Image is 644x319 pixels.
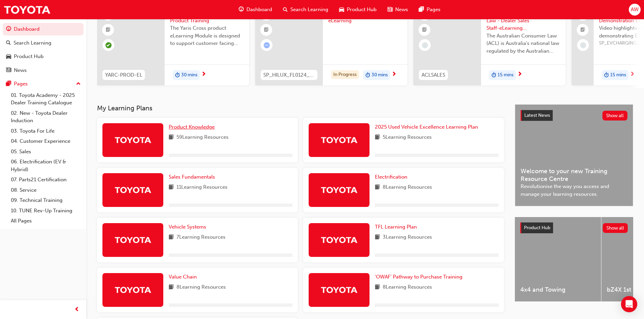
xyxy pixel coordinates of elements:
[176,133,229,142] span: 59 Learning Resources
[629,4,641,16] button: AW
[320,134,358,146] img: Trak
[283,5,288,14] span: search-icon
[603,223,628,233] button: Show all
[320,184,358,196] img: Trak
[239,5,244,14] span: guage-icon
[383,133,432,142] span: 5 Learning Resources
[3,78,84,90] button: Pages
[375,273,465,281] a: 'OWAF' Pathway to Purchase Training
[383,283,432,292] span: 8 Learning Resources
[8,147,84,157] a: 05. Sales
[486,9,560,32] span: Australian Consumer Law - Dealer Sales Staff-eLearning module
[8,136,84,147] a: 04. Customer Experience
[419,5,424,14] span: pages-icon
[413,4,566,85] a: 0ACLSALESAustralian Consumer Law - Dealer Sales Staff-eLearning moduleThe Australian Consumer Law...
[610,71,626,79] span: 15 mins
[8,206,84,216] a: 10. TUNE Rev-Up Training
[383,233,432,242] span: 3 Learning Resources
[422,71,445,79] span: ACLSALES
[334,3,382,17] a: car-iconProduct Hub
[264,26,269,34] span: booktick-icon
[8,195,84,206] a: 09. Technical Training
[181,71,197,79] span: 30 mins
[6,40,11,46] span: search-icon
[520,286,596,294] span: 4x4 and Towing
[169,274,197,280] span: Value Chain
[422,26,427,34] span: booktick-icon
[413,3,446,17] a: pages-iconPages
[105,71,142,79] span: YARC-PROD-EL
[320,284,358,296] img: Trak
[8,108,84,126] a: 02. New - Toyota Dealer Induction
[320,234,358,246] img: Trak
[169,273,199,281] a: Value Chain
[176,183,228,192] span: 11 Learning Resources
[331,70,359,79] div: In Progress
[375,233,380,242] span: book-icon
[6,54,11,60] span: car-icon
[375,124,478,130] span: 2025 Used Vehicle Excellence Learning Plan
[375,123,481,131] a: 2025 Used Vehicle Excellence Learning Plan
[169,133,174,142] span: book-icon
[365,71,370,80] span: duration-icon
[375,224,417,230] span: TFL Learning Plan
[387,5,392,14] span: news-icon
[520,222,628,233] a: Product HubShow all
[375,283,380,292] span: book-icon
[3,2,51,17] img: Trak
[621,296,637,312] div: Open Intercom Messenger
[6,26,11,32] span: guage-icon
[175,71,180,80] span: duration-icon
[339,5,344,14] span: car-icon
[246,6,272,14] span: Dashboard
[76,80,81,88] span: up-icon
[170,24,244,47] span: The Yaris Cross product eLearning Module is designed to support customer facing sales staff with ...
[8,90,84,108] a: 01. Toyota Academy - 2025 Dealer Training Catalogue
[8,185,84,195] a: 08. Service
[169,283,174,292] span: book-icon
[524,112,550,118] span: Latest News
[580,26,585,34] span: booktick-icon
[6,68,11,74] span: news-icon
[14,39,51,47] div: Search Learning
[372,71,388,79] span: 30 mins
[492,71,496,80] span: duration-icon
[3,64,84,77] a: News
[114,234,151,246] img: Trak
[375,223,420,231] a: TFL Learning Plan
[517,72,522,78] span: next-icon
[521,110,627,121] a: Latest NewsShow all
[114,184,151,196] img: Trak
[375,174,407,180] span: Electrification
[382,3,413,17] a: news-iconNews
[3,23,84,35] a: Dashboard
[8,175,84,185] a: 07. Parts21 Certification
[169,233,174,242] span: book-icon
[580,42,586,48] span: learningRecordVerb_NONE-icon
[8,157,84,175] a: 06. Electrification (EV & Hybrid)
[3,50,84,63] a: Product Hub
[375,173,410,181] a: Electrification
[486,32,560,55] span: The Australian Consumer Law (ACL) is Australia's national law regulated by the Australian Competi...
[375,133,380,142] span: book-icon
[290,6,328,14] span: Search Learning
[169,183,174,192] span: book-icon
[375,274,462,280] span: 'OWAF' Pathway to Purchase Training
[169,123,217,131] a: Product Knowledge
[97,4,249,85] a: YARC-PROD-EL2024 Yaris Cross Product TrainingThe Yaris Cross product eLearning Module is designed...
[515,217,601,301] a: 4x4 and Towing
[106,26,111,34] span: booktick-icon
[169,173,218,181] a: Sales Fundamentals
[521,167,627,183] span: Welcome to your new Training Resource Centre
[602,111,628,121] button: Show all
[427,6,440,14] span: Pages
[521,183,627,198] span: Revolutionise the way you access and manage your learning resources.
[105,42,112,48] span: learningRecordVerb_PASS-icon
[233,3,278,17] a: guage-iconDashboard
[201,72,206,78] span: next-icon
[263,71,315,79] span: SP_HILUX_FL0124_EL
[169,224,206,230] span: Vehicle Systems
[114,134,151,146] img: Trak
